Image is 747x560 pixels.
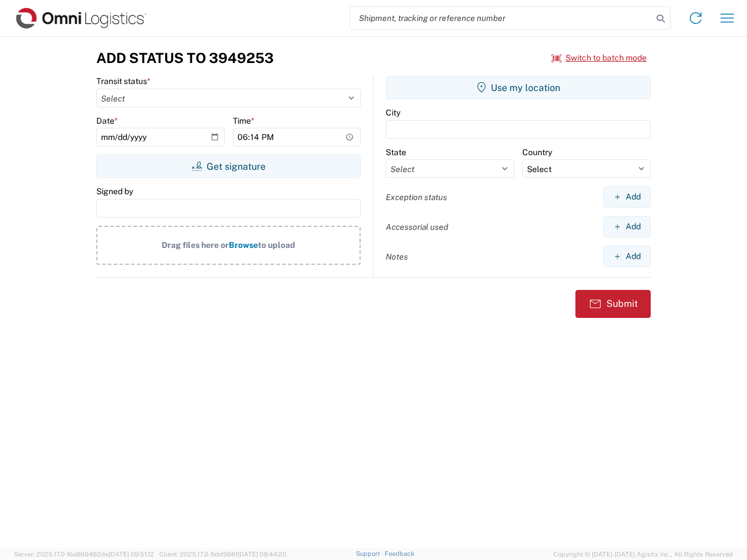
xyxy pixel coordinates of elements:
[386,76,651,99] button: Use my location
[162,240,229,250] span: Drag files here or
[522,147,552,157] label: Country
[386,107,400,118] label: City
[96,116,118,126] label: Date
[386,222,448,232] label: Accessorial used
[96,186,133,197] label: Signed by
[96,50,274,66] h3: Add Status to 3949253
[233,116,254,126] label: Time
[386,251,408,262] label: Notes
[603,216,651,237] button: Add
[238,551,287,558] span: [DATE] 08:44:20
[553,549,733,559] span: Copyright © [DATE]-[DATE] Agistix Inc., All Rights Reserved
[385,550,414,557] a: Feedback
[551,48,647,68] button: Switch to batch mode
[14,551,154,558] span: Server: 2025.17.0-16a969492de
[159,551,287,558] span: Client: 2025.17.0-5dd568f
[575,290,651,318] button: Submit
[603,246,651,267] button: Add
[386,192,447,202] label: Exception status
[356,550,385,557] a: Support
[386,147,406,157] label: State
[603,186,651,208] button: Add
[109,551,154,558] span: [DATE] 09:51:12
[96,155,361,178] button: Get signature
[229,240,258,250] span: Browse
[350,7,652,29] input: Shipment, tracking or reference number
[258,240,295,250] span: to upload
[96,76,151,86] label: Transit status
